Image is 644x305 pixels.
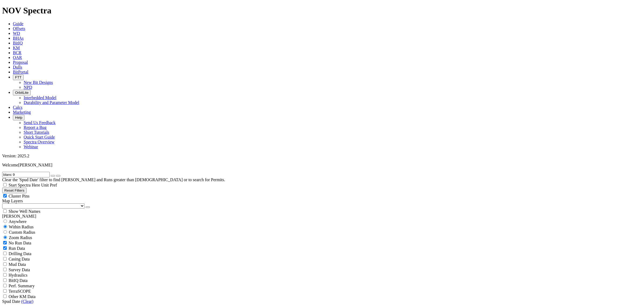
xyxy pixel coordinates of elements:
[15,75,21,79] span: FTT
[13,31,20,36] a: WD
[2,6,642,16] h1: NOV Spectra
[24,120,56,125] a: Send Us Feedback
[9,225,34,229] span: Within Radius
[2,188,27,193] button: Reset Filters
[24,140,54,144] a: Spectra Overview
[9,262,26,267] span: Mud Data
[18,163,52,167] span: [PERSON_NAME]
[9,194,30,198] span: Cluster Pins
[9,246,25,251] span: Run Data
[2,172,50,177] input: Search
[13,75,24,80] button: FTT
[24,100,79,105] a: Durability and Parameter Model
[13,50,21,55] a: BCR
[13,36,24,40] a: BHAs
[9,284,35,288] span: Perf. Summary
[2,272,642,278] filter-controls-checkbox: Hydraulics Analysis
[13,60,28,65] a: Proposal
[3,183,7,187] input: Start Spectra Here
[2,177,225,182] span: Clear the 'Spud Date' filter to find [PERSON_NAME] and Runs greater than [DEMOGRAPHIC_DATA] or to...
[24,80,53,85] a: New Bit Designs
[9,230,35,235] span: Custom Radius
[2,214,642,219] div: [PERSON_NAME]
[24,130,49,135] a: Short Tutorials
[2,199,23,203] span: Map Layers
[9,294,35,299] span: Other KM Data
[13,46,20,50] a: KM
[13,21,23,26] a: Guide
[13,41,23,45] a: BitIQ
[9,241,31,245] span: No Run Data
[2,294,642,299] filter-controls-checkbox: TerraSCOPE Data
[9,267,30,272] span: Survey Data
[24,125,46,130] a: Report a Bug
[9,219,27,224] span: Anywhere
[24,95,56,100] a: Interbedded Model
[2,163,642,168] p: Welcome
[2,299,20,304] span: Spud Date
[15,91,28,95] span: OrbitLite
[9,289,31,293] span: TerraSCOPE
[13,115,24,120] button: Help
[24,135,55,139] a: Quick Start Guide
[9,183,40,187] span: Start Spectra Here
[41,183,57,187] span: Unit Pref
[9,251,31,256] span: Drilling Data
[24,144,38,149] a: Webinar
[9,273,27,277] span: Hydraulics
[13,105,23,110] a: Calcs
[21,299,33,304] a: (Clear)
[13,55,22,60] a: OAR
[13,70,28,74] a: BitPortal
[13,90,31,95] button: OrbitLite
[13,26,25,31] a: Offsets
[9,278,28,283] span: BitIQ Data
[15,116,22,120] span: Help
[24,85,32,90] a: NPD
[2,154,642,158] div: Version: 2025.2
[2,288,642,294] filter-controls-checkbox: TerraSCOPE Data
[9,209,40,214] span: Show Well Names
[2,283,642,288] filter-controls-checkbox: Performance Summary
[9,235,32,240] span: Zoom Radius
[13,65,22,69] a: Dulls
[9,257,30,261] span: Casing Data
[13,110,31,114] a: Marketing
